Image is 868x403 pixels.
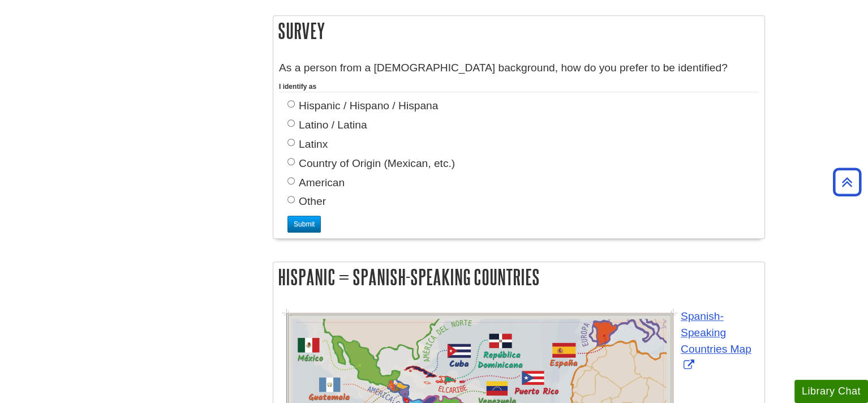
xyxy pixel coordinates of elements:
[794,380,868,403] button: Library Chat
[287,119,295,127] input: Latino / Latina
[273,16,764,46] h2: Survey
[287,136,328,153] label: Latinx
[287,194,326,210] label: Other
[287,156,455,172] label: Country of Origin (Mexican, etc.)
[829,174,865,190] a: Back to Top
[287,177,295,185] input: American
[287,196,295,203] input: Other
[287,216,321,233] input: Submit
[681,310,751,371] a: Link opens in new window
[273,262,764,292] h2: Hispanic = Spanish-Speaking Countries
[279,60,759,76] p: As a person from a [DEMOGRAPHIC_DATA] background, how do you prefer to be identified?
[287,158,295,165] input: Country of Origin (Mexican, etc.)
[287,98,438,114] label: Hispanic / Hispano / Hispana
[287,139,295,146] input: Latinx
[287,100,295,108] input: Hispanic / Hispano / Hispana
[287,175,345,191] label: American
[287,117,367,134] label: Latino / Latina
[279,82,759,92] div: I identify as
